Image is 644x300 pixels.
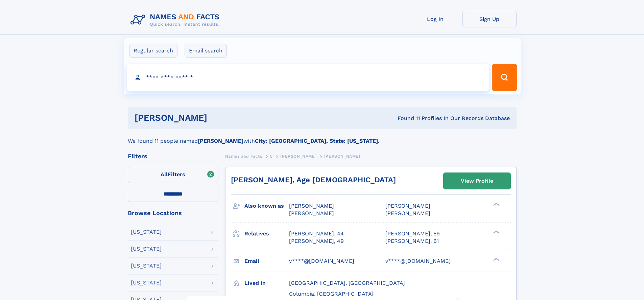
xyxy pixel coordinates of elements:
[161,171,168,178] span: All
[324,154,360,159] span: [PERSON_NAME]
[244,277,289,289] h3: Lived in
[408,11,462,27] a: Log In
[131,263,162,269] div: [US_STATE]
[225,152,262,160] a: Names and Facts
[129,44,177,58] label: Regular search
[198,138,243,144] b: [PERSON_NAME]
[270,152,273,160] a: C
[128,167,218,183] label: Filters
[128,11,225,29] img: Logo Names and Facts
[462,11,517,27] a: Sign Up
[289,291,374,297] span: Columbia, [GEOGRAPHIC_DATA]
[302,115,510,122] div: Found 11 Profiles In Our Records Database
[255,138,378,144] b: City: [GEOGRAPHIC_DATA], State: [US_STATE]
[131,229,162,235] div: [US_STATE]
[289,230,344,237] a: [PERSON_NAME], 44
[461,173,493,189] div: View Profile
[135,114,303,122] h1: [PERSON_NAME]
[492,202,500,207] div: ❯
[244,200,289,212] h3: Also known as
[270,154,273,159] span: C
[131,280,162,285] div: [US_STATE]
[385,203,430,209] span: [PERSON_NAME]
[244,255,289,267] h3: Email
[128,129,517,145] div: We found 11 people named with .
[385,237,439,245] a: [PERSON_NAME], 61
[385,230,440,237] a: [PERSON_NAME], 59
[127,64,489,91] input: search input
[131,246,162,252] div: [US_STATE]
[244,228,289,239] h3: Relatives
[128,210,218,216] div: Browse Locations
[492,64,517,91] button: Search Button
[385,210,430,216] span: [PERSON_NAME]
[289,203,334,209] span: [PERSON_NAME]
[280,152,316,160] a: [PERSON_NAME]
[289,280,405,286] span: [GEOGRAPHIC_DATA], [GEOGRAPHIC_DATA]
[444,173,510,189] a: View Profile
[128,153,218,159] div: Filters
[289,237,344,245] a: [PERSON_NAME], 49
[289,210,334,216] span: [PERSON_NAME]
[280,154,316,159] span: [PERSON_NAME]
[185,44,227,58] label: Email search
[231,176,396,184] a: [PERSON_NAME], Age [DEMOGRAPHIC_DATA]
[492,230,500,234] div: ❯
[492,257,500,261] div: ❯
